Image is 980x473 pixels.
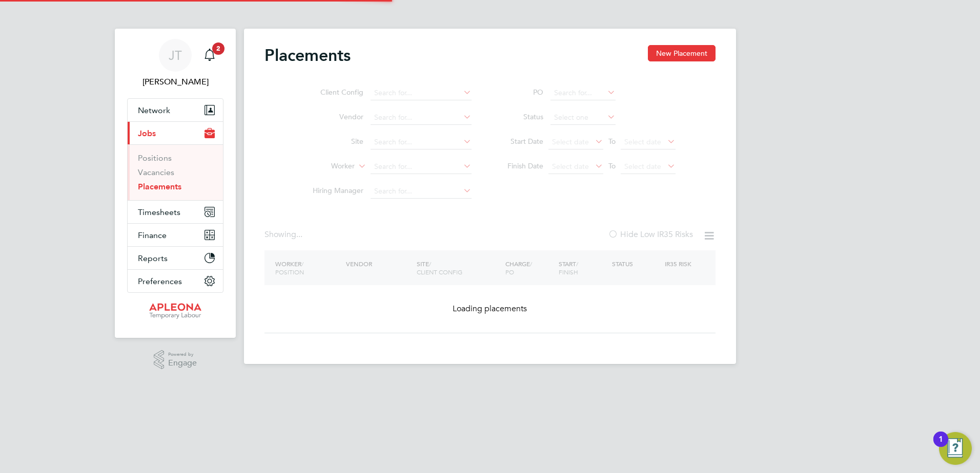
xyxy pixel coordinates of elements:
[264,45,351,66] h2: Placements
[168,359,197,368] span: Engage
[938,439,943,453] div: 1
[138,167,174,177] a: Vacancies
[138,182,181,191] a: Placements
[128,144,223,200] div: Jobs
[128,224,223,246] button: Finance
[648,45,716,61] button: New Placement
[608,229,693,240] label: Hide Low IR35 Risks
[128,99,223,121] button: Network
[127,76,223,88] span: Julie Tante
[127,303,223,319] a: Go to home page
[138,230,167,240] span: Finance
[138,207,180,217] span: Timesheets
[264,229,304,240] div: Showing
[154,350,197,370] a: Powered byEngage
[128,270,223,292] button: Preferences
[199,39,220,72] a: 2
[212,42,224,55] span: 2
[939,432,972,465] button: Open Resource Center, 1 new notification
[168,350,197,359] span: Powered by
[127,39,223,88] a: JT[PERSON_NAME]
[138,253,168,263] span: Reports
[296,229,302,240] span: ...
[169,49,182,62] span: JT
[149,303,201,319] img: apleona-logo-retina.png
[138,128,156,138] span: Jobs
[138,105,170,115] span: Network
[128,201,223,223] button: Timesheets
[128,122,223,144] button: Jobs
[128,247,223,269] button: Reports
[138,276,182,286] span: Preferences
[115,29,236,338] nav: Main navigation
[138,153,172,163] a: Positions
